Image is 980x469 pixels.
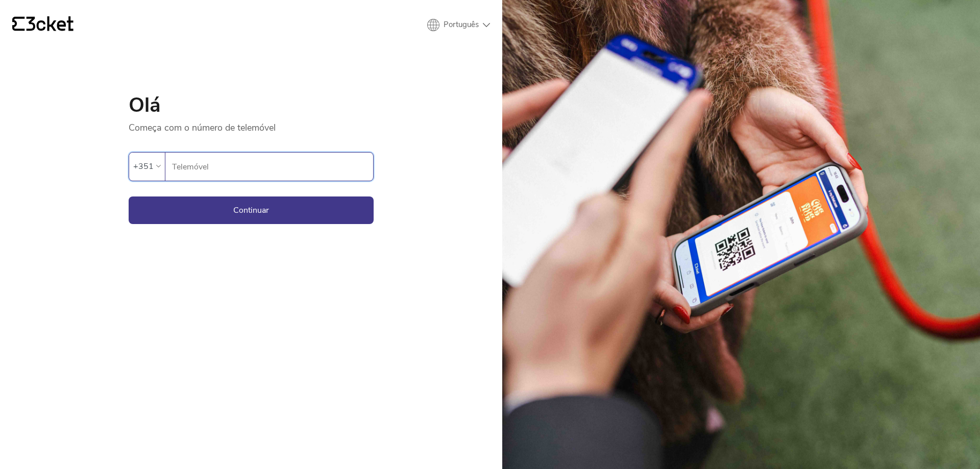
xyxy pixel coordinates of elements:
[12,16,73,34] a: {' '}
[129,115,374,134] p: Começa com o número de telemóvel
[129,196,374,224] button: Continuar
[12,17,24,31] g: {' '}
[171,153,373,181] input: Telemóvel
[165,153,373,181] label: Telemóvel
[129,95,374,115] h1: Olá
[133,159,154,174] div: +351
